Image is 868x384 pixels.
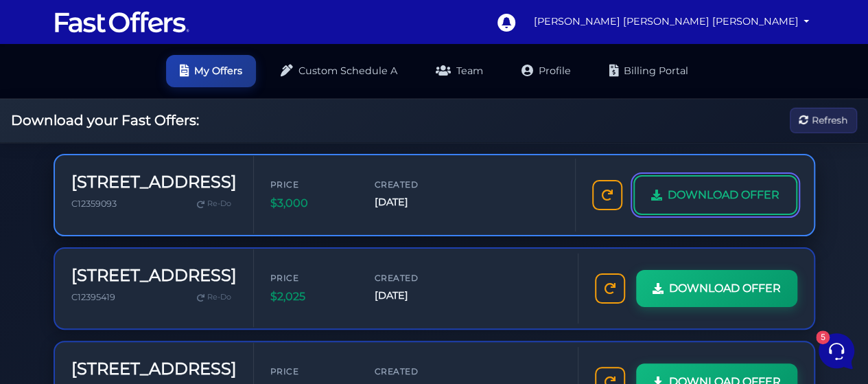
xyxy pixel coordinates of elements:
[191,289,237,306] a: Re-Do
[633,175,797,215] a: DOWNLOAD OFFER
[58,174,211,188] span: Aura
[71,266,237,286] h3: [STREET_ADDRESS]
[636,270,797,307] a: DOWNLOAD OFFER
[207,291,231,304] span: Re-Do
[22,122,49,150] img: dark
[95,258,180,289] button: 5Messages
[508,55,585,87] a: Profile
[270,365,353,378] span: Price
[219,174,253,186] p: 2mo ago
[41,277,64,289] p: Home
[71,292,115,302] span: C12395419
[166,55,256,87] a: My Offers
[22,99,111,110] span: Your Conversations
[668,186,779,204] span: DOWNLOAD OFFER
[270,288,353,306] span: $2,025
[99,223,192,234] span: Start a Conversation
[11,258,95,289] button: Home
[375,178,457,191] span: Created
[213,277,231,289] p: Help
[375,365,457,378] span: Created
[16,168,258,210] a: AuraI'm sorry you're having trouble with the forms. Here are a few tips that might help: Download...
[207,198,231,210] span: Re-Do
[137,256,147,266] span: 5
[270,194,353,212] span: $3,000
[422,55,497,87] a: Team
[118,277,157,289] p: Messages
[71,359,237,379] h3: [STREET_ADDRESS]
[596,55,702,87] a: Billing Portal
[812,113,847,128] span: Refresh
[528,8,815,35] a: [PERSON_NAME] [PERSON_NAME] [PERSON_NAME]
[270,178,353,191] span: Price
[11,11,231,77] h2: Hello [DEMOGRAPHIC_DATA] 👋
[16,115,258,157] a: AuraYou:nothing is working2mo ago
[71,172,237,192] h3: [STREET_ADDRESS]
[375,271,457,284] span: Created
[375,288,457,304] span: [DATE]
[58,137,211,151] p: You: nothing is working
[222,99,253,110] a: See all
[58,121,211,135] span: Aura
[71,199,117,209] span: C12359093
[58,190,211,204] p: I'm sorry you're having trouble with the forms. Here are a few tips that might help: Download the...
[816,330,857,372] iframe: Customerly Messenger Launcher
[790,108,857,133] button: Refresh
[267,55,411,87] a: Custom Schedule A
[191,195,237,213] a: Re-Do
[375,194,457,210] span: [DATE]
[22,215,253,242] button: Start a Conversation
[270,271,353,284] span: Price
[11,112,199,128] h2: Download your Fast Offers:
[219,121,253,133] p: 2mo ago
[22,175,49,203] img: dark
[179,258,263,289] button: Help
[669,280,781,297] span: DOWNLOAD OFFER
